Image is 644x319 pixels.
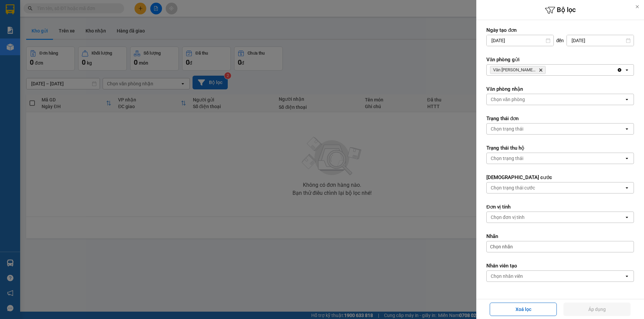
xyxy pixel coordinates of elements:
[624,67,630,73] svg: open
[491,214,525,221] div: Chọn đơn vị tính
[491,184,535,191] div: Chọn trạng thái cước
[490,243,513,250] span: Chọn nhãn
[493,67,536,73] span: Văn phòng Tân Phú
[624,97,630,102] svg: open
[486,204,634,210] label: Đơn vị tính
[617,67,622,73] svg: Clear all
[476,5,644,15] h6: Bộ lọc
[547,67,548,73] input: Selected Văn phòng Tân Phú.
[624,273,630,279] svg: open
[539,68,543,72] svg: Delete
[624,215,630,220] svg: open
[490,303,557,316] button: Xoá lọc
[486,145,634,151] label: Trạng thái thu hộ
[486,27,634,33] label: Ngày tạo đơn
[624,156,630,161] svg: open
[567,35,634,46] input: Select a date.
[486,174,634,181] label: [DEMOGRAPHIC_DATA] cước
[486,86,634,92] label: Văn phòng nhận
[486,115,634,122] label: Trạng thái đơn
[491,126,523,132] div: Chọn trạng thái
[491,273,523,280] div: Chọn nhân viên
[624,185,630,190] svg: open
[556,37,564,44] span: đến
[486,56,634,63] label: Văn phòng gửi
[491,96,525,103] div: Chọn văn phòng
[490,66,546,74] span: Văn phòng Tân Phú, close by backspace
[486,233,634,240] label: Nhãn
[491,155,523,162] div: Chọn trạng thái
[563,303,631,316] button: Áp dụng
[487,35,553,46] input: Select a date.
[624,126,630,132] svg: open
[486,262,634,269] label: Nhân viên tạo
